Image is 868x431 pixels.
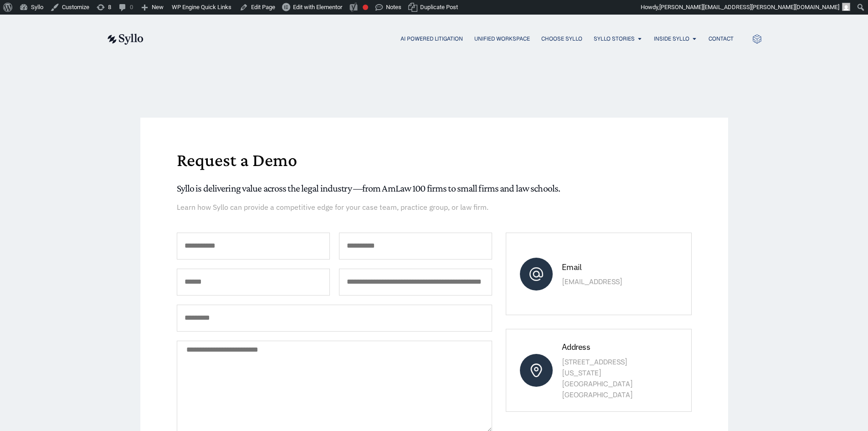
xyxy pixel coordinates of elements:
[293,4,342,10] span: Edit with Elementor
[562,276,663,287] p: [EMAIL_ADDRESS]
[177,182,692,194] h5: Syllo is delivering value across the legal industry —from AmLaw 100 firms to small firms and law ...
[659,4,839,10] span: [PERSON_NAME][EMAIL_ADDRESS][PERSON_NAME][DOMAIN_NAME]
[106,34,144,45] img: syllo
[162,35,734,43] div: Menu Toggle
[709,35,734,43] a: Contact
[177,202,692,213] p: Learn how Syllo can provide a competitive edge for your case team, practice group, or law firm.
[594,35,635,43] a: Syllo Stories
[363,5,368,10] div: Focus keyphrase not set
[562,262,581,272] span: Email
[541,35,582,43] a: Choose Syllo
[474,35,530,43] a: Unified Workspace
[401,35,463,43] a: AI Powered Litigation
[562,342,590,352] span: Address
[162,35,734,43] nav: Menu
[654,35,689,43] a: Inside Syllo
[562,357,663,400] p: [STREET_ADDRESS] [US_STATE][GEOGRAPHIC_DATA] [GEOGRAPHIC_DATA]
[177,151,692,169] h1: Request a Demo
